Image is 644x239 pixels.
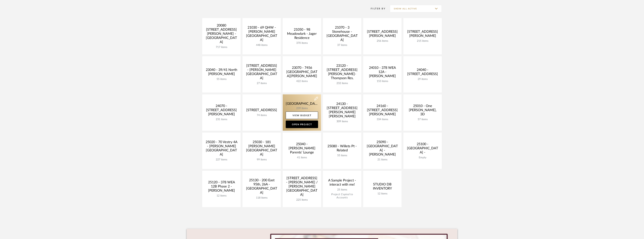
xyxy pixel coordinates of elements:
[326,188,358,191] div: 25 items
[366,66,399,80] div: 24010 - 378 WEA 12A - [PERSON_NAME]
[286,66,318,80] div: 23070 - 7456 [GEOGRAPHIC_DATA][PERSON_NAME]
[406,142,439,156] div: 25100 - [GEOGRAPHIC_DATA] -
[245,178,278,196] div: 25130 - 200 East 95th, 26A - [GEOGRAPHIC_DATA]
[406,30,439,39] div: [STREET_ADDRESS][PERSON_NAME]
[366,104,399,118] div: 24160 - [STREET_ADDRESS][PERSON_NAME]
[245,158,278,161] div: 99 items
[326,154,358,157] div: 55 items
[286,80,318,83] div: 422 items
[286,121,318,128] a: Open Project
[326,26,358,44] div: 21070 - 3 Stonehouse - [GEOGRAPHIC_DATA]
[245,26,278,44] div: 21030 - 69 QHW - [PERSON_NAME][GEOGRAPHIC_DATA]
[406,118,439,121] div: 57 items
[406,39,439,43] div: 215 items
[366,140,399,158] div: 25090 - [GEOGRAPHIC_DATA] - [PERSON_NAME]
[245,64,278,82] div: [STREET_ADDRESS] - [PERSON_NAME][GEOGRAPHIC_DATA]
[245,140,278,158] div: 25030 - 181 [PERSON_NAME][GEOGRAPHIC_DATA]
[326,178,358,188] div: A Sample Project - interact with me!
[326,144,358,154] div: 25080 - Willets Pt - Related
[326,193,358,199] div: Project Copied to Accounts
[245,44,278,47] div: 448 items
[286,198,318,202] div: 225 items
[366,80,399,83] div: 153 items
[205,24,238,46] div: 20080 [STREET_ADDRESS][PERSON_NAME] - [GEOGRAPHIC_DATA]
[205,158,238,161] div: 227 items
[406,78,439,81] div: 29 items
[205,180,238,194] div: 25120 - 378 WEA 12B Phase 2 - [PERSON_NAME]
[245,82,278,85] div: 27 items
[205,194,238,197] div: 12 items
[286,176,318,198] div: [STREET_ADDRESS] - [PERSON_NAME] / [PERSON_NAME][GEOGRAPHIC_DATA]
[366,39,399,43] div: 256 items
[245,196,278,200] div: 118 items
[366,118,399,121] div: 334 items
[366,7,386,11] div: Filter By
[286,156,318,159] div: 41 items
[366,30,399,39] div: [STREET_ADDRESS][PERSON_NAME]
[245,108,278,114] div: [STREET_ADDRESS]
[205,78,238,81] div: 55 items
[205,104,238,118] div: 24070 - [STREET_ADDRESS][PERSON_NAME]
[286,42,318,45] div: 370 items
[406,104,439,118] div: 25010 - One [PERSON_NAME], 3D
[366,182,399,192] div: STUDIO DB INVENTORY
[205,140,238,158] div: 25020 - 70 Vestry 4A - [PERSON_NAME][GEOGRAPHIC_DATA]
[326,64,358,82] div: 23120 - [STREET_ADDRESS][PERSON_NAME]-Thompson Res.
[205,46,238,49] div: 717 items
[326,102,358,120] div: 24130 - [STREET_ADDRESS][PERSON_NAME][PERSON_NAME]
[205,118,238,121] div: 231 items
[326,44,358,47] div: 37 items
[286,28,318,42] div: 21050 - 98 Meadowlark - Jager Residence
[326,120,358,123] div: 309 items
[286,112,318,119] a: View Budget
[245,114,278,117] div: 74 items
[286,142,318,156] div: 25040 - [PERSON_NAME] Parents' Lounge
[366,192,399,195] div: 12 items
[366,158,399,161] div: 21 items
[326,82,358,85] div: 232 items
[406,156,439,159] div: Empty
[205,68,238,78] div: 23040 - 39/41 North [PERSON_NAME]
[406,68,439,78] div: 24040 - [STREET_ADDRESS]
